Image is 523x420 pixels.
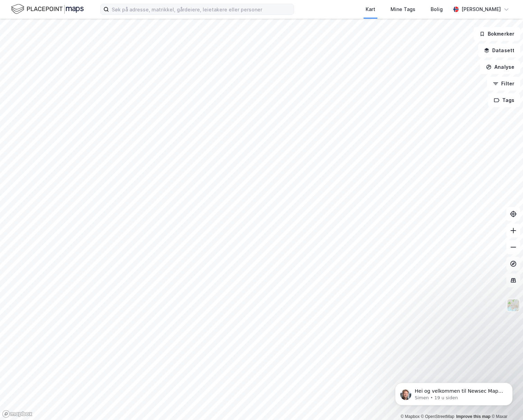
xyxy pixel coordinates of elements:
button: Bokmerker [474,27,520,41]
img: logo.f888ab2527a4732fd821a326f86c7f29.svg [11,3,84,15]
div: Bolig [431,5,443,13]
a: Mapbox [401,414,420,419]
div: Kart [366,5,375,13]
a: OpenStreetMap [421,414,455,419]
a: Improve this map [456,414,490,419]
div: [PERSON_NAME] [461,5,501,13]
button: Tags [488,93,520,107]
button: Datasett [478,44,520,57]
button: Analyse [480,60,520,74]
a: Mapbox homepage [2,410,33,418]
div: Mine Tags [391,5,415,13]
input: Søk på adresse, matrikkel, gårdeiere, leietakere eller personer [109,4,294,15]
button: Filter [487,77,520,91]
iframe: Intercom notifications melding [385,368,523,417]
img: Z [507,299,520,312]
